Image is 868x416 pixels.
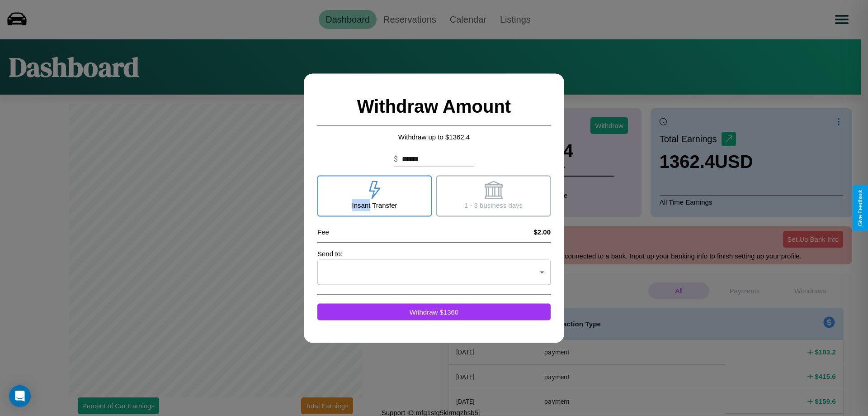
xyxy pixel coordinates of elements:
[394,153,398,164] p: $
[317,247,551,259] p: Send to:
[317,303,551,320] button: Withdraw $1360
[317,87,551,126] h2: Withdraw Amount
[317,225,329,238] p: Fee
[533,228,551,235] h4: $2.00
[857,190,863,226] div: Give Feedback
[352,199,397,211] p: Insant Transfer
[317,130,551,143] p: Withdraw up to $ 1362.4
[9,385,31,407] div: Open Intercom Messenger
[464,199,523,211] p: 1 - 3 business days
